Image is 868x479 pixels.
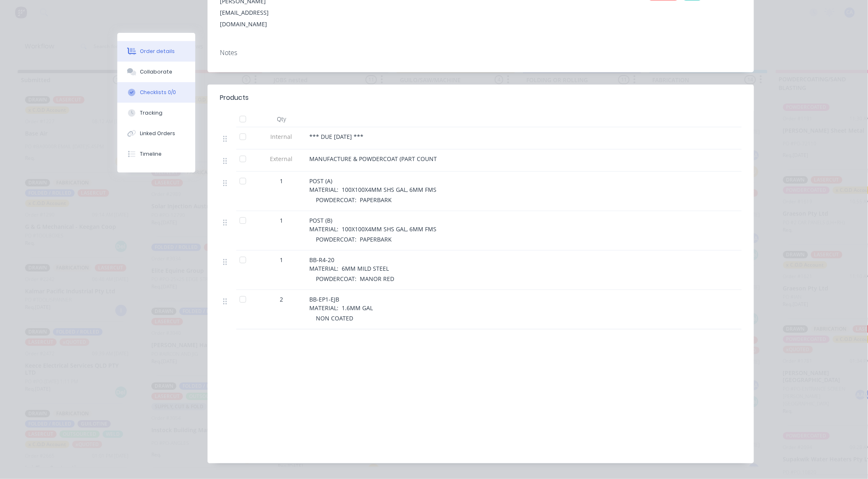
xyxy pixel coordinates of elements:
[117,62,195,82] button: Collaborate
[309,295,373,312] span: BB-EP1-EJB MATERIAL: 1.6MM GAL
[117,123,195,144] button: Linked Orders
[309,177,436,193] span: POST (A) MATERIAL: 100X100X4MM SHS GAL, 6MM FMS
[140,48,175,55] div: Order details
[117,144,195,164] button: Timeline
[309,216,436,233] span: POST (B) MATERIAL: 100X100X4MM SHS GAL, 6MM FMS
[140,89,176,96] div: Checklists 0/0
[309,155,437,163] span: MANUFACTURE & POWDERCOAT (PART COUNT
[316,275,394,283] span: POWDERCOAT: MANOR RED
[280,216,283,225] span: 1
[140,109,163,117] div: Tracking
[280,295,283,304] span: 2
[220,93,249,103] div: Products
[260,132,303,141] span: Internal
[117,82,195,103] button: Checklists 0/0
[280,177,283,185] span: 1
[316,196,392,204] span: POWDERCOAT: PAPERBARK
[309,256,389,272] span: BB-R4-20 MATERIAL: 6MM MILD STEEL
[117,103,195,123] button: Tracking
[260,154,303,163] span: External
[316,314,353,322] span: NON COATED
[316,235,392,243] span: POWDERCOAT: PAPERBARK
[117,41,195,62] button: Order details
[257,111,306,127] div: Qty
[280,256,283,264] span: 1
[140,130,176,137] div: Linked Orders
[140,68,173,76] div: Collaborate
[140,150,162,158] div: Timeline
[220,49,742,57] div: Notes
